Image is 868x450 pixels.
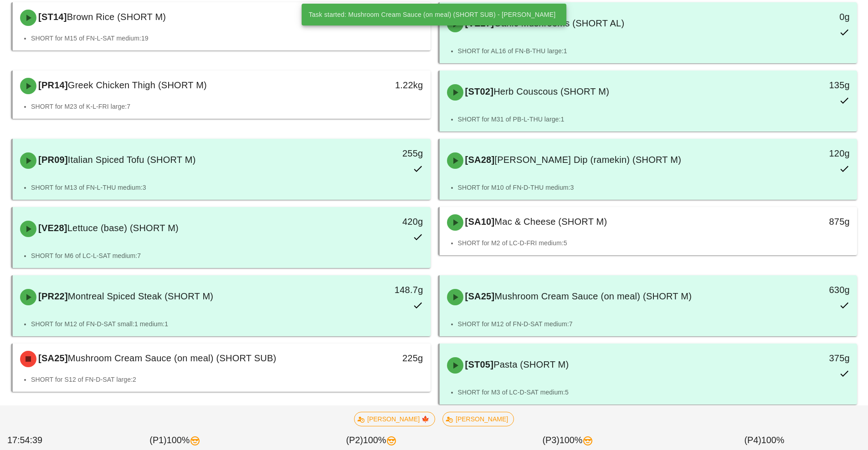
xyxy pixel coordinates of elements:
[302,4,563,25] div: Task started: Mushroom Cream Sauce (on meal) (SHORT SUB) - [PERSON_NAME]
[330,78,423,92] div: 1.22kg
[77,432,273,449] div: (P1) 100%
[757,214,850,229] div: 875g
[36,291,68,301] span: [PR22]
[31,182,423,192] li: SHORT for M13 of FN-L-THU medium:3
[463,291,495,301] span: [SA25]
[493,86,609,96] span: Herb Couscous (SHORT M)
[463,155,495,165] span: [SA28]
[757,78,850,92] div: 135g
[31,374,423,384] li: SHORT for S12 of FN-D-SAT large:2
[470,432,666,449] div: (P3) 100%
[458,387,850,397] li: SHORT for M3 of LC-D-SAT medium:5
[330,351,423,365] div: 225g
[494,217,607,227] span: Mac & Cheese (SHORT M)
[273,432,470,449] div: (P2) 100%
[330,214,423,229] div: 420g
[67,12,166,22] span: Brown Rice (SHORT M)
[458,114,850,124] li: SHORT for M31 of PB-L-THU large:1
[68,353,277,363] span: Mushroom Cream Sauce (on meal) (SHORT SUB)
[458,319,850,329] li: SHORT for M12 of FN-D-SAT medium:7
[757,283,850,297] div: 630g
[757,146,850,161] div: 120g
[666,432,863,449] div: (P4) 100%
[458,46,850,56] li: SHORT for AL16 of FN-B-THU large:1
[31,33,423,43] li: SHORT for M15 of FN-L-SAT medium:19
[68,80,207,90] span: Greek Chicken Thigh (SHORT M)
[757,351,850,365] div: 375g
[31,251,423,261] li: SHORT for M6 of LC-L-SAT medium:7
[36,223,67,233] span: [VE28]
[68,155,196,165] span: Italian Spiced Tofu (SHORT M)
[36,353,68,363] span: [SA25]
[67,223,179,233] span: Lettuce (base) (SHORT M)
[463,359,494,369] span: [ST05]
[458,182,850,192] li: SHORT for M10 of FN-D-THU medium:3
[36,155,68,165] span: [PR09]
[5,432,77,449] div: 17:54:39
[448,412,508,426] span: [PERSON_NAME]
[494,291,692,301] span: Mushroom Cream Sauce (on meal) (SHORT M)
[494,155,681,165] span: [PERSON_NAME] Dip (ramekin) (SHORT M)
[31,319,423,329] li: SHORT for M12 of FN-D-SAT small:1 medium:1
[463,86,494,96] span: [ST02]
[36,12,67,22] span: [ST14]
[330,283,423,297] div: 148.7g
[463,217,495,227] span: [SA10]
[330,146,423,161] div: 255g
[493,359,569,369] span: Pasta (SHORT M)
[458,238,850,248] li: SHORT for M2 of LC-D-FRI medium:5
[68,291,213,301] span: Montreal Spiced Steak (SHORT M)
[36,80,68,90] span: [PR14]
[31,101,423,111] li: SHORT for M23 of K-L-FRI large:7
[360,412,429,426] span: [PERSON_NAME] 🍁
[757,10,850,24] div: 0g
